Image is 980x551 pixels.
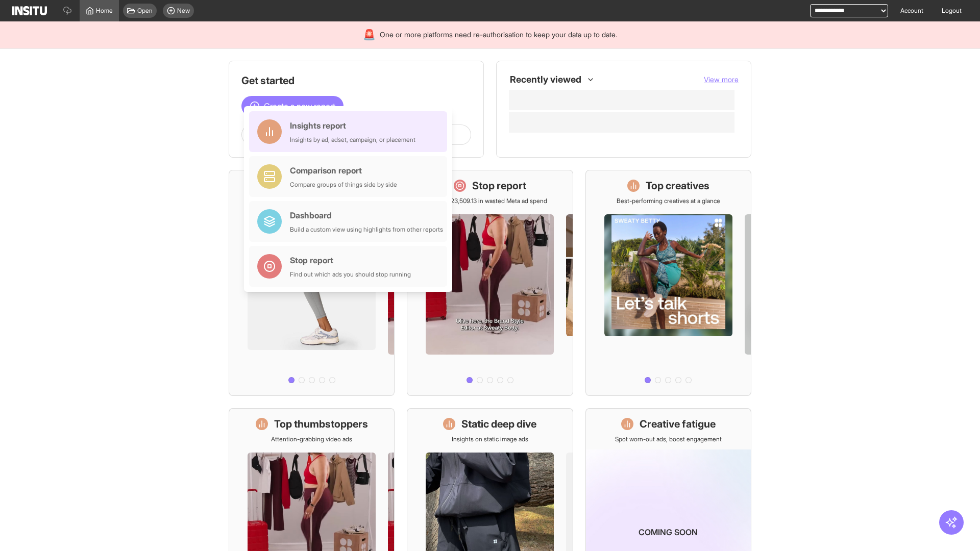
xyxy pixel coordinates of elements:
[472,179,526,193] h1: Stop report
[407,170,573,396] a: Stop reportSave £23,509.13 in wasted Meta ad spend
[241,96,344,116] button: Create a new report
[290,209,443,221] div: Dashboard
[241,73,471,88] h1: Get started
[704,75,739,84] span: View more
[137,7,153,15] span: Open
[290,270,411,279] div: Find out which ads you should stop running
[585,170,751,396] a: Top creativesBest-performing creatives at a glance
[290,226,443,234] div: Build a custom view using highlights from other reports
[380,30,617,40] span: One or more platforms need re-authorisation to keep your data up to date.
[290,181,397,189] div: Compare groups of things side by side
[290,254,411,266] div: Stop report
[452,435,528,443] p: Insights on static image ads
[177,7,190,15] span: New
[274,417,368,431] h1: Top thumbstoppers
[290,136,415,144] div: Insights by ad, adset, campaign, or placement
[617,197,720,205] p: Best-performing creatives at a glance
[12,6,47,15] img: Logo
[229,170,395,396] a: What's live nowSee all active ads instantly
[264,100,335,112] span: Create a new report
[290,164,397,177] div: Comparison report
[432,197,547,205] p: Save £23,509.13 in wasted Meta ad spend
[271,435,352,443] p: Attention-grabbing video ads
[290,119,415,132] div: Insights report
[461,417,536,431] h1: Static deep dive
[96,7,113,15] span: Home
[704,74,739,85] button: View more
[646,179,709,193] h1: Top creatives
[363,28,376,42] div: 🚨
